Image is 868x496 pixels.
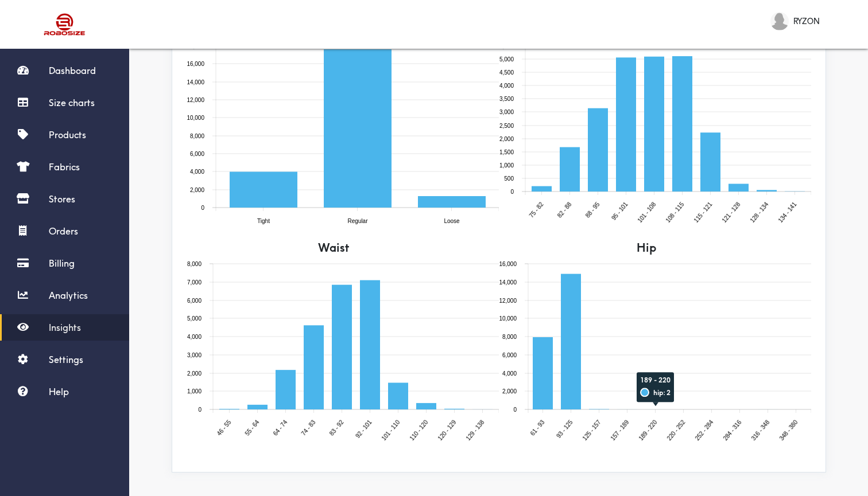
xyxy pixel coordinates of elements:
h5: Waist [187,240,482,256]
span: Stores [49,193,75,205]
img: Robosize [22,9,108,40]
span: Help [49,386,69,397]
span: Dashboard [49,65,96,76]
span: Insights [49,322,81,333]
span: Analytics [49,290,88,301]
img: RYZON [770,12,789,30]
h5: Hip [499,240,794,256]
span: Products [49,129,86,140]
span: Settings [49,354,83,365]
span: Size charts [49,97,95,108]
span: Fabrics [49,161,80,173]
span: Billing [49,257,75,269]
span: Orders [49,225,78,237]
span: RYZON [793,15,820,28]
